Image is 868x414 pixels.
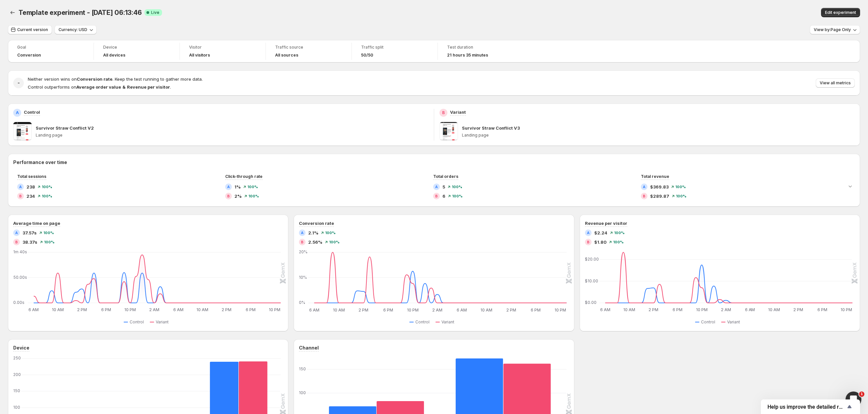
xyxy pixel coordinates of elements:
[150,318,171,326] button: Variant
[26,184,35,190] span: 238
[299,345,319,351] h3: Channel
[18,80,20,86] h2: -
[22,229,37,236] span: 37.57s
[19,185,22,189] h2: A
[594,239,606,245] span: $1.80
[13,275,27,280] text: 50.00s
[13,122,32,141] img: Survivor Straw Conflict V2
[433,174,458,179] span: Total orders
[816,78,855,88] button: View all metrics
[415,319,430,325] span: Control
[127,84,170,90] strong: Revenue per visitor
[727,319,740,325] span: Variant
[447,45,515,50] span: Test duration
[745,308,755,312] text: 6 AM
[585,300,597,305] text: $0.00
[623,308,635,312] text: 10 AM
[308,229,318,236] span: 2.1%
[309,308,319,312] text: 6 AM
[841,308,852,312] text: 10 PM
[361,44,428,59] a: Traffic split50/50
[650,193,669,199] span: $289.87
[124,318,146,326] button: Control
[531,308,541,312] text: 6 PM
[16,110,19,115] h2: A
[450,109,466,115] p: Variant
[247,185,258,189] span: 100 %
[227,185,230,189] h2: A
[432,308,442,312] text: 2 AM
[721,308,731,312] text: 2 AM
[13,345,29,351] h3: Device
[8,25,52,34] button: Current version
[585,278,598,283] text: $10.00
[407,308,419,312] text: 10 PM
[151,10,159,15] span: Live
[435,194,438,198] h2: B
[299,366,306,371] text: 150
[124,308,136,312] text: 10 PM
[641,174,669,179] span: Total revenue
[103,44,170,59] a: DeviceAll devices
[44,240,55,244] span: 100 %
[820,80,851,86] span: View all metrics
[676,194,686,198] span: 100 %
[452,194,463,198] span: 100 %
[234,184,241,190] span: 1%
[189,53,210,58] h4: All visitors
[462,125,520,131] p: Survivor Straw Conflict V3
[585,220,627,227] h3: Revenue per visitor
[28,84,171,90] span: Control outperforms on .
[439,122,458,141] img: Survivor Straw Conflict V3
[269,308,281,312] text: 10 PM
[22,239,37,245] span: 38.37s
[13,220,60,227] h3: Average time on page
[13,388,20,393] text: 150
[648,308,658,312] text: 2 PM
[246,308,256,312] text: 6 PM
[361,53,373,58] span: 50/50
[308,239,322,245] span: 2.56%
[36,133,429,138] p: Landing page
[8,8,17,17] button: Back
[19,9,142,17] span: Template experiment - [DATE] 06:13:46
[675,185,686,189] span: 100 %
[587,231,590,235] h2: A
[299,220,334,227] h3: Conversion rate
[299,300,305,305] text: 0%
[173,308,184,312] text: 6 AM
[506,308,516,312] text: 2 PM
[59,27,87,32] span: Currency: USD
[594,229,607,236] span: $2.24
[361,45,428,50] span: Traffic split
[103,45,170,50] span: Device
[613,240,624,244] span: 100 %
[810,25,860,34] button: View by:Page Only
[299,249,308,254] text: 20%
[435,318,457,326] button: Variant
[225,174,263,179] span: Click-through rate
[696,308,707,312] text: 10 PM
[701,319,715,325] span: Control
[196,308,208,312] text: 10 AM
[441,319,454,325] span: Variant
[189,45,256,50] span: Visitor
[650,184,669,190] span: $369.83
[275,45,342,50] span: Traffic source
[695,318,718,326] button: Control
[435,185,438,189] h2: A
[28,308,39,312] text: 6 AM
[452,185,462,189] span: 100 %
[614,231,625,235] span: 100 %
[825,10,856,15] span: Edit experiment
[721,318,743,326] button: Variant
[17,174,46,179] span: Total sessions
[103,53,125,58] h4: All devices
[222,308,231,312] text: 2 PM
[156,319,169,325] span: Variant
[299,275,307,280] text: 10%
[299,390,306,395] text: 100
[447,53,488,58] span: 21 hours 35 minutes
[149,308,159,312] text: 2 AM
[814,27,851,32] span: View by: Page Only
